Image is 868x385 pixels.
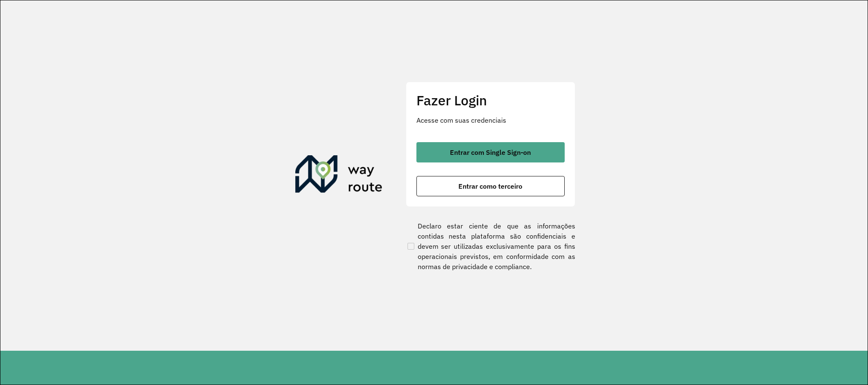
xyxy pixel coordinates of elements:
button: button [416,142,565,162]
label: Declaro estar ciente de que as informações contidas nesta plataforma são confidenciais e devem se... [406,221,575,272]
h2: Fazer Login [416,92,565,108]
p: Acesse com suas credenciais [416,115,565,125]
span: Entrar com Single Sign-on [450,149,531,156]
button: button [416,176,565,196]
img: Roteirizador AmbevTech [295,155,383,196]
span: Entrar como terceiro [458,183,522,190]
